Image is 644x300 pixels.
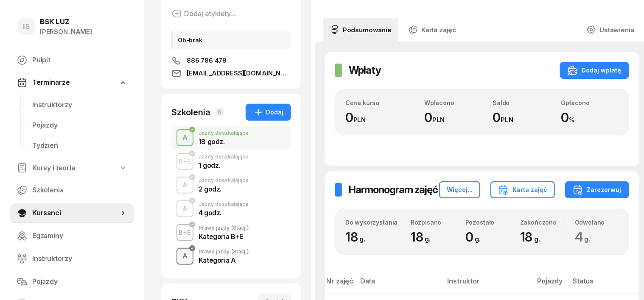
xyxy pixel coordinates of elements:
button: B+E [176,224,193,241]
button: A [176,200,193,217]
button: AJazdy doszkalające2 godz. [171,173,291,197]
span: Szkolenia [32,185,127,196]
div: B+E [176,227,195,238]
div: Do wykorzystania [345,219,400,226]
button: Zarezerwuj [565,181,629,198]
a: [EMAIL_ADDRESS][DOMAIN_NAME] [171,68,291,78]
small: % [569,116,575,124]
span: 18 [520,229,544,244]
button: Karta zajęć [490,181,555,198]
small: g. [425,235,431,243]
div: A [179,178,191,192]
span: Tydzień [32,140,127,151]
small: PLN [353,116,366,124]
th: Nr zajęć [325,275,355,294]
div: Ob-brak [171,31,291,49]
small: g. [360,235,366,243]
a: Tydzień [25,136,134,156]
span: IS [23,23,30,30]
a: Kursy i teoria [10,158,134,178]
span: 886 786 479 [187,56,227,66]
div: Więcej... [447,185,473,195]
a: Kursanci [10,203,134,223]
div: [PERSON_NAME] [40,26,92,37]
button: APrawo jazdy(Stacj.)Kategoria A [171,244,291,268]
div: BSK LUZ [40,18,92,25]
span: (Stacj.) [231,249,249,254]
div: A [179,249,191,264]
div: 0 [493,110,550,125]
div: Opłacono [561,99,619,106]
button: AJazdy doszkalające18 godz. [171,126,291,150]
small: PLN [432,116,445,124]
div: A [179,202,191,216]
button: B+E [176,153,193,170]
span: 18 [345,229,370,244]
div: Odwołano [575,219,619,226]
a: Ustawienia [580,18,641,42]
div: Szkolenia [171,106,210,118]
div: Zarezerwuj [573,185,622,195]
span: 18 [411,229,435,244]
th: Data [355,275,442,294]
button: Dodaj etykiety... [171,8,235,19]
span: Pojazdy [32,276,127,287]
span: Kursy i teoria [32,163,75,174]
small: PLN [501,116,513,124]
div: Dodaj [253,107,283,117]
div: Jazdy doszkalające [199,178,249,183]
div: A [179,131,191,145]
a: Pojazdy [10,272,134,292]
span: Instruktorzy [32,253,127,264]
div: 0 [561,110,619,125]
div: Jazdy doszkalające [199,131,249,136]
div: 0 [465,229,510,245]
div: 0 [345,110,414,125]
a: Pojazdy [25,115,134,136]
span: Pojazdy [32,120,127,131]
div: B+E [176,156,195,167]
span: [EMAIL_ADDRESS][DOMAIN_NAME] [187,68,291,78]
button: A [176,248,193,265]
a: Karta zajęć [402,18,463,42]
button: B+EJazdy doszkalające1 godz. [171,150,291,173]
span: Instruktorzy [32,100,127,111]
span: 4 [575,229,595,244]
span: Pulpit [32,55,127,66]
small: g. [585,235,591,243]
span: 6 [216,108,224,117]
span: Kursanci [32,208,119,219]
div: Jazdy doszkalające [199,202,249,207]
div: Zakończono [520,219,564,226]
button: A [176,129,193,146]
div: Wpłacono [424,99,482,106]
div: Prawo jazdy [199,249,249,254]
div: Prawo jazdy [199,225,249,231]
div: Kategoria A [199,257,249,264]
button: Dodaj wpłatę [560,62,629,79]
button: AJazdy doszkalające4 godz. [171,197,291,221]
div: Rozpisano [411,219,455,226]
div: Cena kursu [345,99,414,106]
div: 4 godz. [199,209,249,216]
button: A [176,177,193,194]
h2: Wpłaty [349,64,381,77]
th: Status [568,275,639,294]
small: g. [535,235,540,243]
button: B+EPrawo jazdy(Stacj.)Kategoria B+E [171,221,291,244]
div: Pozostało [465,219,510,226]
div: 0 [424,110,482,125]
a: 886 786 479 [171,56,291,66]
th: Instruktor [442,275,532,294]
div: Dodaj wpłatę [568,65,622,75]
h2: Harmonogram zajęć [349,183,438,197]
span: (Stacj.) [231,225,249,231]
button: Więcej... [439,181,480,198]
a: Pulpit [10,50,134,70]
span: Egzaminy [32,231,127,242]
div: Karta zajęć [498,185,547,195]
a: Instruktorzy [25,95,134,115]
span: Terminarze [32,77,70,88]
a: Instruktorzy [10,249,134,269]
